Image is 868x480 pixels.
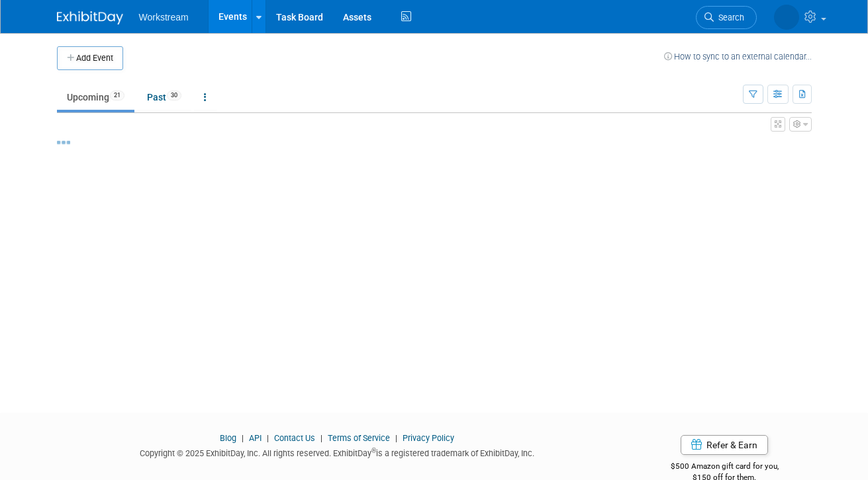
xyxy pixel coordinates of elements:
a: Blog [220,433,236,443]
span: | [238,433,247,443]
img: ExhibitDay [57,11,123,24]
a: How to sync to an external calendar... [664,52,812,61]
img: Tatia Meghdadi [774,5,799,30]
a: Refer & Earn [681,435,768,455]
span: 30 [167,91,181,100]
sup: ® [371,447,376,454]
span: Workstream [139,12,189,22]
span: Search [714,13,744,22]
span: | [317,433,326,443]
span: 21 [110,91,124,100]
a: Upcoming21 [57,85,134,110]
a: API [249,433,262,443]
img: loading... [57,141,70,144]
span: | [392,433,401,443]
button: Add Event [57,46,123,70]
div: Copyright © 2025 ExhibitDay, Inc. All rights reserved. ExhibitDay is a registered trademark of Ex... [57,444,618,460]
a: Terms of Service [328,433,390,443]
a: Search [696,6,757,29]
a: Contact Us [274,433,315,443]
a: Privacy Policy [403,433,454,443]
a: Past30 [137,85,191,110]
span: | [264,433,272,443]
